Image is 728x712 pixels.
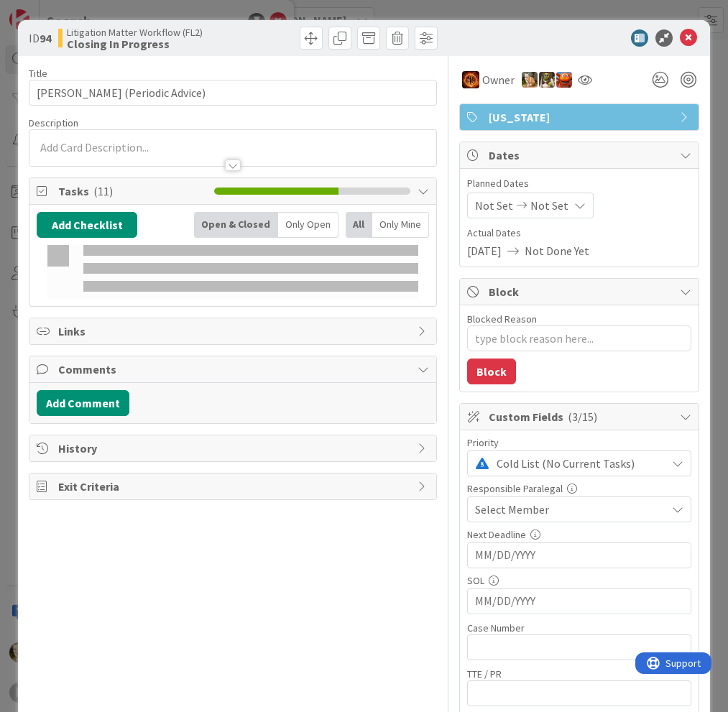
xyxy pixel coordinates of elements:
[58,323,410,340] span: Links
[482,71,515,88] span: Owner
[568,410,597,424] span: ( 3/15 )
[497,453,659,473] span: Cold List (No Current Tasks)
[37,390,129,416] button: Add Comment
[467,242,502,259] span: [DATE]
[467,438,691,448] div: Priority
[489,147,673,164] span: Dates
[467,530,691,540] div: Next Deadline
[467,226,691,241] span: Actual Dates
[467,621,525,634] label: Case Number
[67,27,203,38] span: Litigation Matter Workflow (FL2)
[475,543,683,568] input: MM/DD/YYYY
[475,501,549,518] span: Select Member
[467,484,691,494] div: Responsible Paralegal
[30,2,65,19] span: Support
[93,184,113,198] span: ( 11 )
[58,182,207,200] span: Tasks
[194,212,278,238] div: Open & Closed
[37,212,137,238] button: Add Checklist
[467,313,537,325] label: Blocked Reason
[58,478,410,495] span: Exit Criteria
[29,116,78,129] span: Description
[475,589,683,614] input: MM/DD/YYYY
[489,108,673,126] span: [US_STATE]
[29,80,436,106] input: type card name here...
[40,31,51,45] b: 94
[58,361,410,378] span: Comments
[58,440,410,457] span: History
[462,71,479,88] img: TR
[29,67,47,80] label: Title
[475,197,513,214] span: Not Set
[278,212,338,238] div: Only Open
[29,29,51,47] span: ID
[525,242,589,259] span: Not Done Yet
[467,575,691,586] div: SOL
[556,72,572,88] img: KA
[467,176,691,191] span: Planned Dates
[539,72,555,88] img: DG
[522,72,538,88] img: SB
[372,212,429,238] div: Only Mine
[489,283,673,300] span: Block
[467,667,502,680] label: TTE / PR
[530,197,568,214] span: Not Set
[489,408,673,425] span: Custom Fields
[67,38,203,50] b: Closing In Progress
[467,359,516,384] button: Block
[346,212,372,238] div: All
